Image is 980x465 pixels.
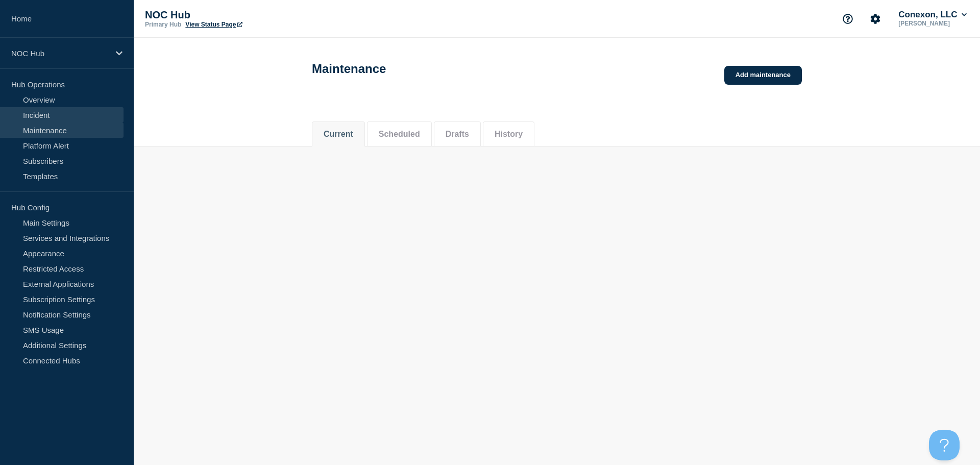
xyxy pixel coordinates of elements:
button: Support [837,8,859,30]
p: NOC Hub [145,9,349,21]
button: Drafts [446,130,469,139]
button: Conexon, LLC [896,10,969,20]
button: Account settings [865,8,886,30]
button: Scheduled [379,130,420,139]
button: Current [324,130,353,139]
p: [PERSON_NAME] [896,20,969,27]
p: NOC Hub [11,49,109,58]
h1: Maintenance [312,62,386,76]
a: Add maintenance [724,66,802,85]
a: View Status Page [185,21,242,28]
button: History [495,130,523,139]
iframe: Help Scout Beacon - Open [929,430,960,460]
p: Primary Hub [145,21,181,28]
